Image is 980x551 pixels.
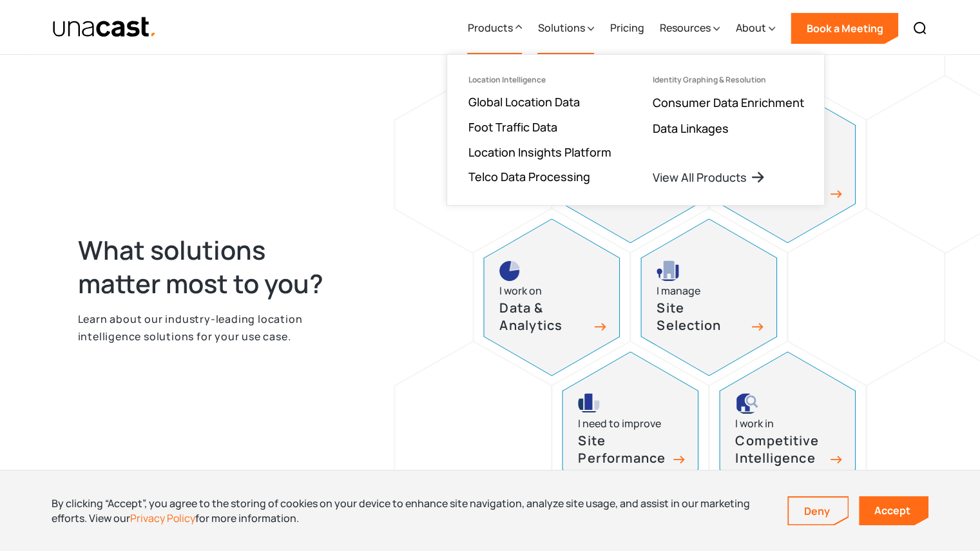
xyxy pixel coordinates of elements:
[467,2,522,55] div: Products
[562,351,698,508] a: site performance iconI need to improveSite Performance
[652,95,803,110] a: Consumer Data Enrichment
[78,233,350,300] h2: What solutions matter most to you?
[52,16,157,39] a: home
[735,20,765,35] div: About
[499,300,590,334] h3: Data & Analytics
[735,2,775,55] div: About
[652,121,728,136] a: Data Linkages
[499,260,520,281] img: pie chart icon
[789,498,848,525] a: Deny
[78,311,350,345] p: Learn about our industry-leading location intelligence solutions for your use case.
[659,2,720,55] div: Resources
[610,2,644,55] a: Pricing
[130,511,195,525] a: Privacy Policy
[468,94,579,110] a: Global Location Data
[578,415,661,432] div: I need to improve
[735,415,774,432] div: I work in
[468,119,557,135] a: Foot Traffic Data
[447,54,825,206] nav: Products
[652,169,765,185] a: View All Products
[578,393,600,414] img: site performance icon
[499,282,542,300] div: I work on
[483,218,620,376] a: pie chart iconI work onData & Analytics
[537,2,594,55] div: Solutions
[468,144,611,160] a: Location Insights Platform
[657,300,747,334] h3: Site Selection
[468,169,590,184] a: Telco Data Processing
[735,432,825,467] h3: Competitive Intelligence
[468,75,545,84] div: Location Intelligence
[467,20,512,35] div: Products
[52,16,157,39] img: Unacast text logo
[719,351,856,508] a: competitive intelligence iconI work inCompetitive Intelligence
[791,13,898,44] a: Book a Meeting
[657,260,680,281] img: site selection icon
[578,432,668,467] h3: Site Performance
[659,20,710,35] div: Resources
[657,282,700,300] div: I manage
[735,393,759,414] img: competitive intelligence icon
[640,218,777,376] a: site selection icon I manageSite Selection
[859,496,928,525] a: Accept
[52,496,768,525] div: By clicking “Accept”, you agree to the storing of cookies on your device to enhance site navigati...
[652,75,765,84] div: Identity Graphing & Resolution
[912,21,928,36] img: Search icon
[537,20,584,35] div: Solutions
